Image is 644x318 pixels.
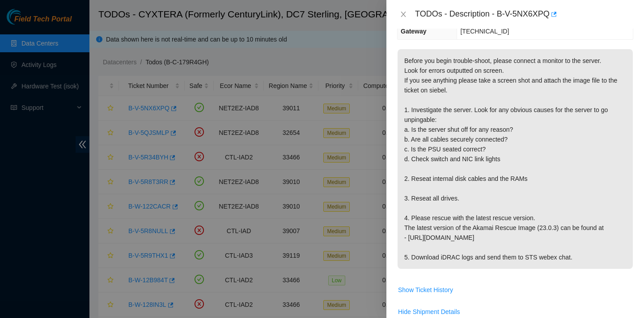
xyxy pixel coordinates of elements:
[401,28,427,35] span: Gateway
[415,7,633,21] div: TODOs - Description - B-V-5NX6XPQ
[398,285,453,295] span: Show Ticket History
[398,283,453,297] button: Show Ticket History
[460,28,509,35] span: [TECHNICAL_ID]
[398,49,633,269] p: Before you begin trouble-shoot, please connect a monitor to the server. Look for errors outputted...
[398,307,460,317] span: Hide Shipment Details
[397,10,410,19] button: Close
[400,11,407,18] span: close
